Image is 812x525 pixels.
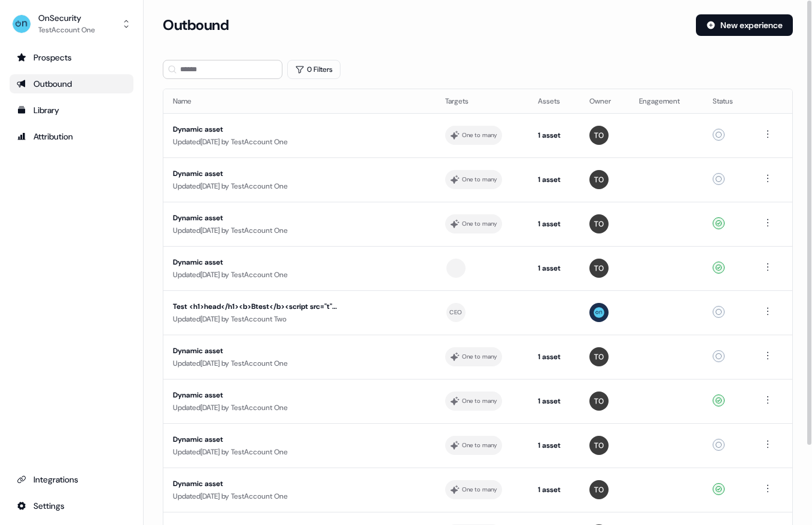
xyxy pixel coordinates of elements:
[287,60,340,79] button: 0 Filters
[10,101,133,120] a: Go to templates
[173,301,376,312] div: Test <h1>head</h1><b>Btest</b><script src="t" onerror="alert(2)"></script>{{7*191}}
[10,74,133,93] a: Go to outbound experience
[163,89,436,113] th: Name
[173,478,376,490] div: Dynamic asset
[173,180,426,192] div: Updated [DATE] by TestAccount One
[173,168,376,180] div: Dynamic asset
[589,347,609,366] img: TestAccount
[38,12,95,24] div: OnSecurity
[589,392,609,411] img: TestAccount
[538,129,570,141] div: 1 asset
[703,89,752,113] th: Status
[538,351,570,363] div: 1 asset
[462,351,497,362] div: One to many
[589,480,609,499] img: TestAccount
[538,174,570,186] div: 1 asset
[173,313,426,325] div: Updated [DATE] by TestAccount Two
[173,256,376,268] div: Dynamic asset
[538,484,570,496] div: 1 asset
[589,436,609,455] img: TestAccount
[462,440,497,451] div: One to many
[17,474,126,485] div: Integrations
[173,224,426,236] div: Updated [DATE] by TestAccount One
[462,130,497,141] div: One to many
[17,51,126,63] div: Prospects
[589,303,609,322] img: TestAccount
[538,218,570,230] div: 1 asset
[462,396,497,406] div: One to many
[538,439,570,451] div: 1 asset
[173,433,376,445] div: Dynamic asset
[38,24,95,36] div: TestAccount One
[528,89,580,113] th: Assets
[462,219,497,229] div: One to many
[538,262,570,274] div: 1 asset
[696,14,793,36] button: New experience
[580,89,629,113] th: Owner
[173,212,376,224] div: Dynamic asset
[462,484,497,495] div: One to many
[17,78,126,90] div: Outbound
[173,389,376,401] div: Dynamic asset
[173,446,426,458] div: Updated [DATE] by TestAccount One
[173,345,376,357] div: Dynamic asset
[629,89,702,113] th: Engagement
[10,470,133,489] a: Go to integrations
[589,126,609,145] img: TestAccount
[589,259,609,278] img: TestAccount
[449,307,462,318] div: CEO
[538,395,570,407] div: 1 asset
[173,269,426,281] div: Updated [DATE] by TestAccount One
[462,174,497,185] div: One to many
[17,500,126,512] div: Settings
[173,123,376,135] div: Dynamic asset
[10,127,133,146] a: Go to attribution
[173,402,426,414] div: Updated [DATE] by TestAccount One
[436,89,528,113] th: Targets
[163,16,229,34] h3: Outbound
[589,214,609,233] img: TestAccount
[17,131,126,142] div: Attribution
[173,136,426,148] div: Updated [DATE] by TestAccount One
[589,170,609,189] img: TestAccount
[17,104,126,116] div: Library
[10,10,133,38] button: OnSecurityTestAccount One
[10,496,133,515] a: Go to integrations
[173,357,426,369] div: Updated [DATE] by TestAccount One
[173,490,426,502] div: Updated [DATE] by TestAccount One
[10,48,133,67] a: Go to prospects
